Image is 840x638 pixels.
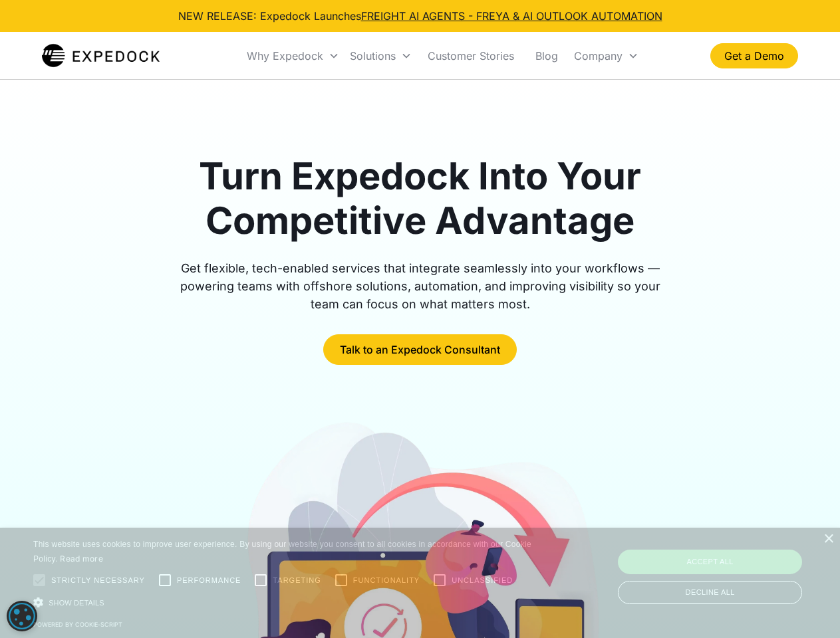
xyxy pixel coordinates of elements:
[165,259,676,313] div: Get flexible, tech-enabled services that integrate seamlessly into your workflows — powering team...
[33,595,536,609] div: Show details
[345,33,417,78] div: Solutions
[177,575,241,586] span: Performance
[618,550,802,574] div: Accept all
[42,43,160,69] img: Expedock Logo
[49,599,104,607] span: Show details
[247,49,323,62] div: Why Expedock
[361,9,662,23] a: FREIGHT AI AGENTS - FREYA & AI OUTLOOK AUTOMATION
[51,575,145,586] span: Strictly necessary
[241,33,345,78] div: Why Expedock
[165,154,676,243] h1: Turn Expedock Into Your Competitive Advantage
[273,575,321,586] span: Targeting
[569,33,644,78] div: Company
[323,334,517,365] a: Talk to an Expedock Consultant
[60,554,103,564] a: Read more
[773,574,840,638] iframe: Chat Widget
[618,581,802,604] div: Decline all
[417,33,525,78] a: Customer Stories
[710,43,798,68] a: Get a Demo
[178,8,662,24] div: NEW RELEASE: Expedock Launches
[452,575,513,586] span: Unclassified
[823,534,833,544] div: Close
[33,540,531,564] span: This website uses cookies to improve user experience. By using our website you consent to all coo...
[42,43,160,69] a: home
[525,33,569,78] a: Blog
[353,575,420,586] span: Functionality
[574,49,623,62] div: Company
[33,621,122,628] a: Powered by cookie-script
[350,49,396,62] div: Solutions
